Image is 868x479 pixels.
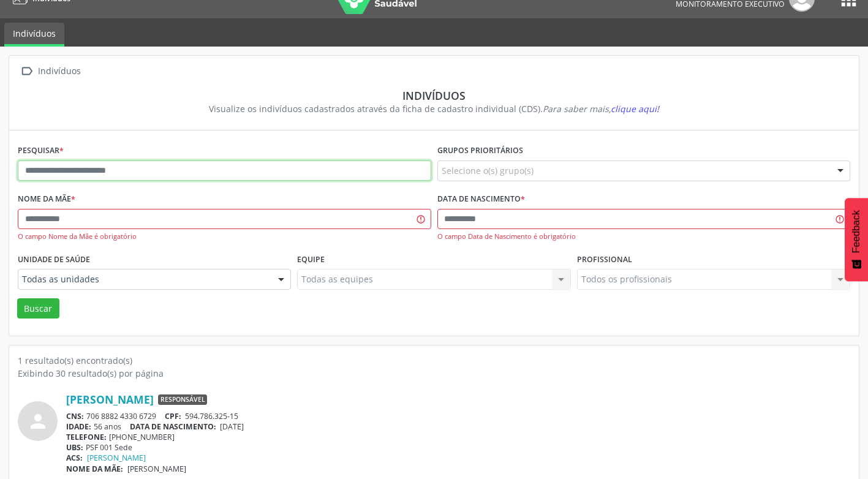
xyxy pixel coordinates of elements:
[17,298,59,319] button: Buscar
[543,103,659,115] i: Para saber mais,
[4,23,64,47] a: Indivíduos
[130,421,216,432] span: DATA DE NASCIMENTO:
[18,232,431,242] div: O campo Nome da Mãe é obrigatório
[66,411,84,421] span: CNS:
[18,250,90,269] label: Unidade de saúde
[185,411,238,421] span: 594.786.325-15
[66,442,850,453] div: PSF 001 Sede
[220,421,244,432] span: [DATE]
[66,432,850,442] div: [PHONE_NUMBER]
[66,421,91,432] span: IDADE:
[18,354,850,367] div: 1 resultado(s) encontrado(s)
[26,89,842,102] div: Indivíduos
[18,62,83,80] a:  Indivíduos
[66,453,83,463] span: ACS:
[66,432,107,442] span: TELEFONE:
[845,198,868,281] button: Feedback - Mostrar pesquisa
[442,164,534,177] span: Selecione o(s) grupo(s)
[22,273,266,285] span: Todas as unidades
[66,421,850,432] div: 56 anos
[437,141,523,160] label: Grupos prioritários
[66,442,83,453] span: UBS:
[66,411,850,421] div: 706 8882 4330 6729
[437,232,851,242] div: O campo Data de Nascimento é obrigatório
[611,103,659,115] span: clique aqui!
[437,190,525,209] label: Data de nascimento
[36,62,83,80] div: Indivíduos
[66,393,154,406] a: [PERSON_NAME]
[297,250,325,269] label: Equipe
[577,250,632,269] label: Profissional
[66,464,123,474] span: NOME DA MÃE:
[158,394,207,405] span: Responsável
[18,190,75,209] label: Nome da mãe
[851,210,862,253] span: Feedback
[127,464,186,474] span: [PERSON_NAME]
[26,102,842,115] div: Visualize os indivíduos cadastrados através da ficha de cadastro individual (CDS).
[165,411,181,421] span: CPF:
[27,410,49,432] i: person
[18,367,850,380] div: Exibindo 30 resultado(s) por página
[18,62,36,80] i: 
[18,141,64,160] label: Pesquisar
[87,453,146,463] a: [PERSON_NAME]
